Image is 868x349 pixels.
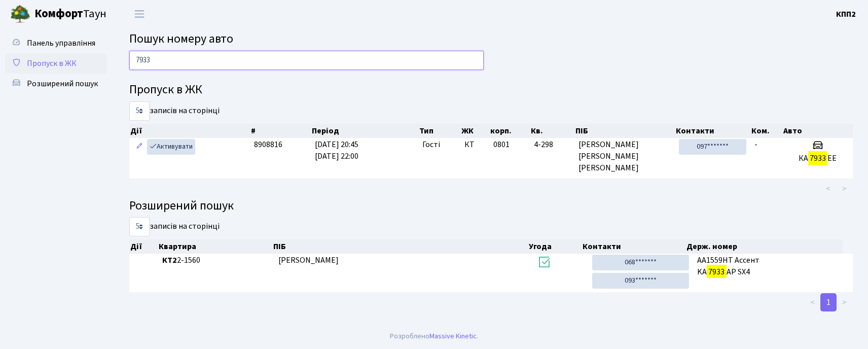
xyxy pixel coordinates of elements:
th: Кв. [530,124,574,138]
mark: 7933 [707,265,726,279]
th: ПІБ [272,239,528,254]
span: 8908816 [254,139,282,150]
a: Пропуск в ЖК [5,53,106,74]
span: Таун [34,6,106,23]
th: Контакти [675,124,750,138]
mark: 7933 [808,151,827,165]
span: - [754,139,757,150]
th: ПІБ [574,124,675,138]
a: Активувати [147,139,195,155]
b: Комфорт [34,6,83,22]
span: Розширений пошук [27,78,98,89]
label: записів на сторінці [129,101,220,121]
th: Період [311,124,418,138]
span: Гості [422,139,440,151]
a: КПП2 [836,8,856,20]
span: [DATE] 20:45 [DATE] 22:00 [315,139,358,162]
a: Панель управління [5,33,106,53]
span: [PERSON_NAME] [278,255,339,266]
select: записів на сторінці [129,101,150,121]
a: Редагувати [133,139,146,155]
th: Дії [129,239,158,254]
button: Переключити навігацію [127,6,152,22]
span: АА1559НТ Ассент KA AP SX4 [697,255,849,278]
span: Пошук номеру авто [129,30,233,48]
th: Авто [782,124,853,138]
th: Держ. номер [685,239,843,254]
th: Тип [418,124,460,138]
th: ЖК [460,124,489,138]
th: # [250,124,311,138]
b: КПП2 [836,9,856,20]
span: 0801 [493,139,510,150]
select: записів на сторінці [129,217,150,236]
div: Розроблено . [390,331,478,342]
th: Контакти [582,239,685,254]
th: корп. [489,124,530,138]
th: Угода [528,239,582,254]
h4: Пропуск в ЖК [129,83,853,97]
h5: КА ЕЕ [786,154,849,163]
img: logo.png [10,4,30,24]
h4: Розширений пошук [129,199,853,214]
span: [PERSON_NAME] [PERSON_NAME] [PERSON_NAME] [578,139,671,174]
span: 4-298 [534,139,570,151]
span: КТ [464,139,485,151]
span: Пропуск в ЖК [27,58,77,69]
a: 1 [820,293,837,311]
span: Панель управління [27,38,95,49]
span: 2-1560 [162,255,270,266]
label: записів на сторінці [129,217,220,236]
input: Пошук [129,51,484,70]
a: Розширений пошук [5,74,106,94]
a: Massive Kinetic [429,331,477,341]
th: Квартира [158,239,272,254]
b: КТ2 [162,255,177,266]
th: Ком. [750,124,783,138]
th: Дії [129,124,250,138]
